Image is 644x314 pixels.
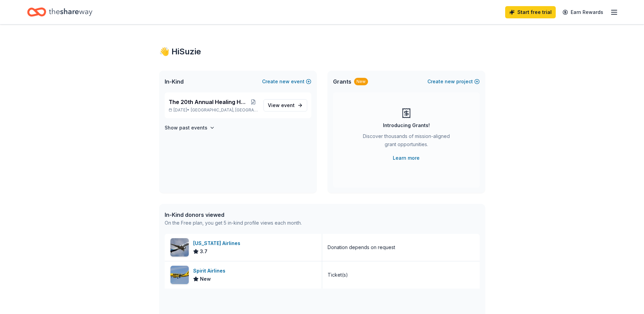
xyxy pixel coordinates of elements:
[170,266,189,284] img: Image for Spirit Airlines
[27,4,92,20] a: Home
[354,78,368,85] div: New
[333,77,351,86] span: Grants
[165,219,302,227] div: On the Free plan, you get 5 in-kind profile views each month.
[165,124,207,132] h4: Show past events
[263,99,307,111] a: View event
[169,107,258,113] p: [DATE] •
[159,46,485,57] div: 👋 Hi Suzie
[360,132,453,151] div: Discover thousands of mission-aligned grant opportunities.
[169,98,249,106] span: The 20th Annual Healing Hearts Luncheon
[558,6,607,18] a: Earn Rewards
[262,77,311,86] button: Createnewevent
[191,107,258,113] span: [GEOGRAPHIC_DATA], [GEOGRAPHIC_DATA]
[200,275,211,283] span: New
[505,6,556,18] a: Start free trial
[193,239,243,247] div: [US_STATE] Airlines
[268,101,295,109] span: View
[200,247,207,256] span: 3.7
[279,77,290,86] span: new
[445,77,455,86] span: new
[328,243,395,251] div: Donation depends on request
[193,267,228,275] div: Spirit Airlines
[383,121,430,129] div: Introducing Grants!
[170,238,189,257] img: Image for Alaska Airlines
[328,271,348,279] div: Ticket(s)
[165,77,184,86] span: In-Kind
[165,211,302,219] div: In-Kind donors viewed
[393,154,420,162] a: Learn more
[281,102,295,108] span: event
[427,77,480,86] button: Createnewproject
[165,124,215,132] button: Show past events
